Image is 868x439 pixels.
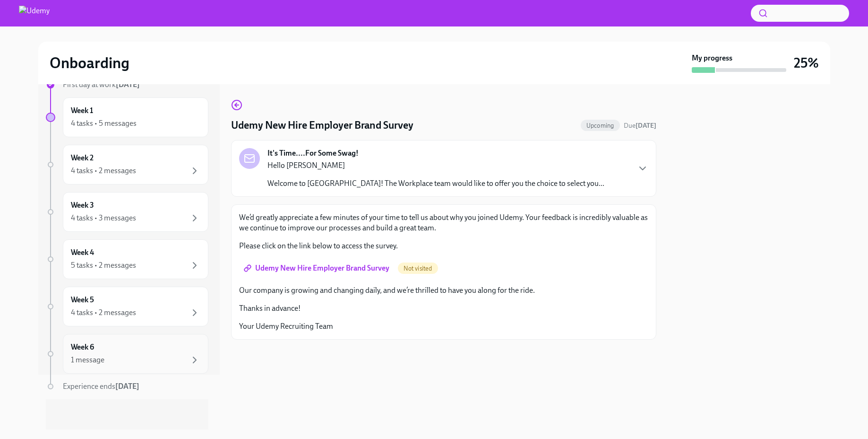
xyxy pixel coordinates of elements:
h6: Week 4 [71,247,94,258]
img: Udemy [19,6,50,21]
h6: Week 1 [71,105,93,116]
strong: [DATE] [115,382,139,391]
h6: Week 5 [71,295,94,305]
h4: Udemy New Hire Employer Brand Survey [231,118,413,132]
a: First day at work[DATE] [46,79,208,90]
div: 4 tasks • 5 messages [71,118,137,129]
strong: It's Time....For Some Swag! [267,148,359,158]
div: 5 tasks • 2 messages [71,260,136,271]
div: 1 message [71,355,104,365]
a: Week 34 tasks • 3 messages [46,192,208,232]
span: First day at work [63,80,140,89]
span: Due [624,122,656,130]
a: Week 54 tasks • 2 messages [46,287,208,326]
h6: Week 3 [71,200,94,211]
p: Hello [PERSON_NAME] [267,160,604,171]
a: Week 61 message [46,334,208,374]
strong: [DATE] [116,80,140,89]
a: Week 24 tasks • 2 messages [46,145,208,184]
span: Upcoming [581,122,620,129]
div: 4 tasks • 2 messages [71,307,136,318]
p: We’d greatly appreciate a few minutes of your time to tell us about why you joined Udemy. Your fe... [239,212,648,233]
p: Our company is growing and changing daily, and we’re thrilled to have you along for the ride. [239,285,648,296]
strong: My progress [692,53,732,63]
p: Your Udemy Recruiting Team [239,321,648,332]
a: Week 14 tasks • 5 messages [46,97,208,137]
p: Please click on the link below to access the survey. [239,241,648,251]
h3: 25% [794,54,819,71]
p: Thanks in advance! [239,303,648,314]
h6: Week 6 [71,342,94,352]
span: Udemy New Hire Employer Brand Survey [246,263,389,273]
div: 4 tasks • 3 messages [71,213,136,223]
a: Udemy New Hire Employer Brand Survey [239,259,396,278]
strong: [DATE] [636,122,656,130]
a: Week 45 tasks • 2 messages [46,239,208,279]
span: Not visited [398,265,438,272]
span: Experience ends [63,382,139,391]
span: September 13th, 2025 09:00 [624,121,656,130]
h6: Week 2 [71,153,94,163]
p: Welcome to [GEOGRAPHIC_DATA]! The Workplace team would like to offer you the choice to select you... [267,178,604,189]
h2: Onboarding [50,53,129,72]
div: 4 tasks • 2 messages [71,166,136,176]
